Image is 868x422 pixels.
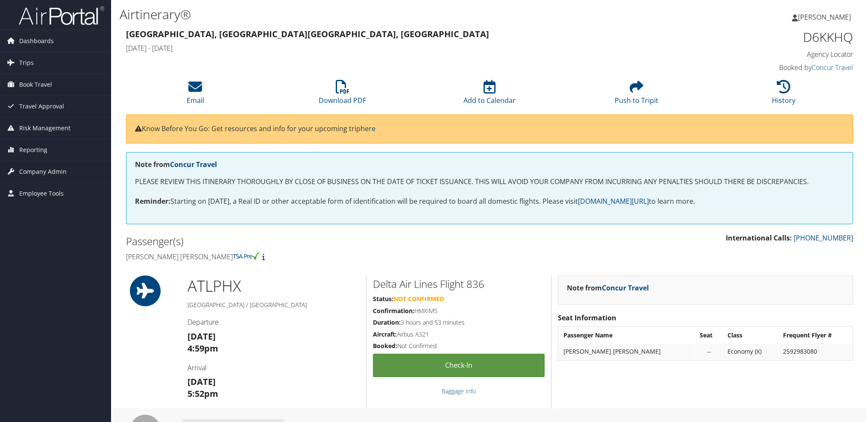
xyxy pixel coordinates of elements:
a: Push to Tripit [615,85,658,105]
td: [PERSON_NAME] [PERSON_NAME] [559,344,694,359]
img: airportal-logo.png [19,6,104,26]
strong: Confirmation: [373,307,414,315]
h4: Arrival [188,363,360,372]
h4: Agency Locator [681,50,853,59]
h4: Departure [188,317,360,327]
a: Download PDF [319,85,366,105]
h2: Passenger(s) [126,234,483,249]
h1: D6KKHQ [681,28,853,46]
p: PLEASE REVIEW THIS ITINERARY THOROUGHLY BY CLOSE OF BUSINESS ON THE DATE OF TICKET ISSUANCE. THIS... [135,176,844,188]
span: Employee Tools [19,183,64,204]
p: Starting on [DATE], a Real ID or other acceptable form of identification will be required to boar... [135,196,844,207]
strong: Note from [135,160,217,169]
strong: Seat Information [558,313,616,322]
h2: Delta Air Lines Flight 836 [373,277,545,291]
a: here [361,124,375,133]
a: Concur Travel [602,283,649,293]
strong: Reminder: [135,196,170,206]
h5: Airbus A321 [373,330,545,339]
a: Baggage Info [442,387,476,395]
a: History [772,85,795,105]
strong: [GEOGRAPHIC_DATA], [GEOGRAPHIC_DATA] [GEOGRAPHIC_DATA], [GEOGRAPHIC_DATA] [126,28,489,40]
span: Company Admin [19,161,67,182]
h4: [PERSON_NAME] [PERSON_NAME] [126,252,483,261]
strong: 5:52pm [188,388,218,399]
span: Risk Management [19,117,70,139]
strong: 4:59pm [188,343,218,354]
img: tsa-precheck.png [233,252,261,260]
strong: Aircraft: [373,330,397,338]
strong: [DATE] [188,331,216,342]
a: [PERSON_NAME] [792,4,859,30]
td: 2592983080 [779,344,852,359]
h4: Booked by [681,63,853,72]
p: Know Before You Go: Get resources and info for your upcoming trip [135,123,844,135]
strong: International Calls: [726,233,792,243]
strong: Duration: [373,318,401,326]
span: Book Travel [19,74,52,95]
a: [PHONE_NUMBER] [794,233,853,243]
span: Not Confirmed [393,295,444,303]
h1: ATL PHX [188,275,360,297]
h5: HMXIM5 [373,307,545,315]
h5: Not Confirmed [373,342,545,350]
span: [PERSON_NAME] [798,12,851,22]
a: Add to Calendar [463,85,516,105]
span: Travel Approval [19,96,64,117]
span: Trips [19,52,34,73]
a: Concur Travel [812,63,853,72]
span: Reporting [19,139,47,161]
h5: 3 hours and 53 minutes [373,318,545,327]
span: Dashboards [19,30,54,52]
strong: Note from [567,283,649,293]
a: [DOMAIN_NAME][URL] [578,196,649,206]
th: Class [723,328,778,343]
strong: Status: [373,295,393,303]
strong: [DATE] [188,376,216,387]
a: Email [187,85,204,105]
td: Economy (X) [723,344,778,359]
a: Check-in [373,354,545,377]
th: Seat [695,328,723,343]
h1: Airtinerary® [120,6,613,23]
th: Frequent Flyer # [779,328,852,343]
th: Passenger Name [559,328,694,343]
h5: [GEOGRAPHIC_DATA] / [GEOGRAPHIC_DATA] [188,301,360,309]
a: Concur Travel [170,160,217,169]
div: -- [700,348,718,355]
h4: [DATE] - [DATE] [126,44,668,53]
strong: Booked: [373,342,397,350]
